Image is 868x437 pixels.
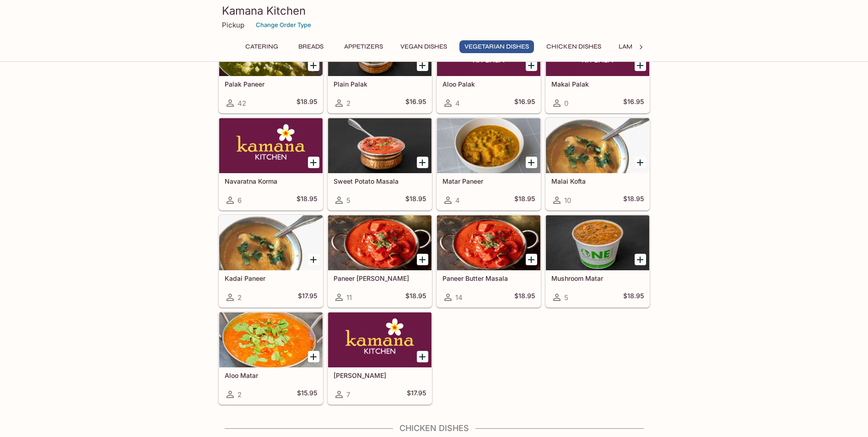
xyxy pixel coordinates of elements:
a: Aloo Matar2$15.95 [219,312,323,404]
button: Add Aloo Palak [526,60,537,71]
h5: $16.95 [405,98,426,109]
h5: $18.95 [623,195,644,206]
h5: Paneer Butter Masala [442,274,535,282]
a: Paneer Butter Masala14$18.95 [437,215,541,307]
a: Palak Paneer42$18.95 [219,21,323,113]
button: Add Palak Paneer [308,60,319,71]
button: Add Aloo Matar [308,351,319,362]
h3: Kamana Kitchen [222,4,647,18]
a: Plain Palak2$16.95 [328,21,432,113]
button: Add Sweet Potato Masala [417,157,428,168]
h5: Plain Palak [334,80,426,88]
div: Aloo Palak [437,21,540,76]
a: Kadai Paneer2$17.95 [219,215,323,307]
h5: $18.95 [514,292,535,303]
a: Aloo Palak4$16.95 [437,21,541,113]
div: Malai Kofta [546,118,649,173]
button: Change Order Type [252,18,315,32]
span: 4 [455,99,460,108]
div: Aloo Matar [219,312,323,367]
button: Vegetarian Dishes [459,40,534,53]
h5: Palak Paneer [225,80,317,88]
h5: Navaratna Korma [225,177,317,185]
h5: Paneer [PERSON_NAME] [334,274,426,282]
span: 2 [346,99,350,108]
div: Makai Palak [546,21,649,76]
button: Catering [240,40,283,53]
h5: Aloo Matar [225,371,317,379]
button: Add Paneer Tikka Masala [417,254,428,265]
a: Sweet Potato Masala5$18.95 [328,118,432,210]
h5: $17.95 [298,292,317,303]
span: 11 [346,293,352,302]
h5: $18.95 [297,98,317,109]
div: Daal Makhni [328,312,431,367]
h5: Malai Kofta [551,177,644,185]
h5: $17.95 [407,389,426,400]
button: Appetizers [339,40,388,53]
h5: $18.95 [514,195,535,206]
div: Sweet Potato Masala [328,118,431,173]
span: 6 [237,196,242,205]
button: Add Makai Palak [635,60,646,71]
a: [PERSON_NAME]7$17.95 [328,312,432,404]
span: 2 [237,293,242,302]
h5: $18.95 [405,292,426,303]
h5: $18.95 [623,292,644,303]
div: Palak Paneer [219,21,323,76]
p: Pickup [222,21,244,29]
button: Breads [291,40,332,53]
span: 0 [564,99,568,108]
div: Kadai Paneer [219,215,323,270]
button: Add Paneer Butter Masala [526,254,537,265]
a: Paneer [PERSON_NAME]11$18.95 [328,215,432,307]
button: Vegan Dishes [395,40,452,53]
h5: $16.95 [514,98,535,109]
h5: $18.95 [297,195,317,206]
h5: Matar Paneer [442,177,535,185]
div: Matar Paneer [437,118,540,173]
div: Plain Palak [328,21,431,76]
div: Mushroom Matar [546,215,649,270]
button: Chicken Dishes [541,40,606,53]
button: Add Daal Makhni [417,351,428,362]
span: 5 [564,293,568,302]
h5: $16.95 [623,98,644,109]
h5: Sweet Potato Masala [334,177,426,185]
h4: Chicken Dishes [218,423,650,433]
span: 5 [346,196,350,205]
a: Malai Kofta10$18.95 [545,118,650,210]
h5: [PERSON_NAME] [334,371,426,379]
span: 10 [564,196,571,205]
button: Add Navaratna Korma [308,157,319,168]
div: Navaratna Korma [219,118,323,173]
h5: $18.95 [405,195,426,206]
span: 14 [455,293,463,302]
h5: Mushroom Matar [551,274,644,282]
button: Add Malai Kofta [635,157,646,168]
div: Paneer Butter Masala [437,215,540,270]
a: Mushroom Matar5$18.95 [545,215,650,307]
button: Add Kadai Paneer [308,254,319,265]
span: 7 [346,390,350,399]
a: Navaratna Korma6$18.95 [219,118,323,210]
button: Add Matar Paneer [526,157,537,168]
a: Matar Paneer4$18.95 [437,118,541,210]
h5: $15.95 [297,389,317,400]
h5: Kadai Paneer [225,274,317,282]
button: Lamb Dishes [614,40,666,53]
a: Makai Palak0$16.95 [545,21,650,113]
span: 2 [237,390,242,399]
button: Add Plain Palak [417,60,428,71]
h5: Aloo Palak [442,80,535,88]
button: Add Mushroom Matar [635,254,646,265]
h5: Makai Palak [551,80,644,88]
span: 4 [455,196,460,205]
span: 42 [237,99,246,108]
div: Paneer Tikka Masala [328,215,431,270]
